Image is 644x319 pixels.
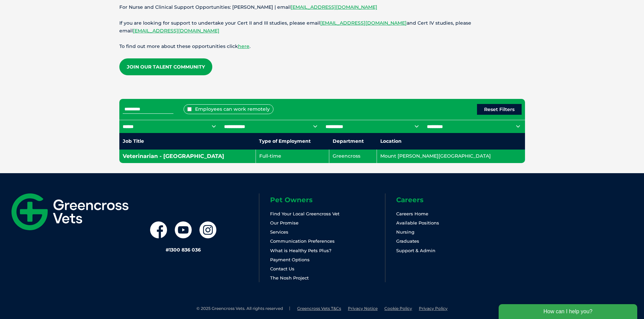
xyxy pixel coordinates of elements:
[477,104,522,115] button: Reset Filters
[377,150,525,163] td: Mount [PERSON_NAME][GEOGRAPHIC_DATA]
[259,138,311,144] nobr: Type of Employment
[329,150,377,163] td: Greencross
[270,211,339,216] a: Find Your Local Greencross Vet
[419,306,448,311] a: Privacy Policy
[348,306,378,311] a: Privacy Notice
[297,306,341,311] a: Greencross Vets T&Cs
[384,306,412,311] a: Cookie Policy
[396,238,419,244] a: Graduates
[270,229,288,235] a: Services
[270,275,309,281] a: The Nosh Project
[238,43,249,49] a: here
[270,257,310,262] a: Payment Options
[396,211,428,216] a: Careers Home
[270,266,294,271] a: Contact Us
[291,4,377,10] a: [EMAIL_ADDRESS][DOMAIN_NAME]
[270,220,299,225] a: Our Promise
[184,104,273,114] label: Employees can work remotely
[320,20,407,26] a: [EMAIL_ADDRESS][DOMAIN_NAME]
[396,220,439,225] a: Available Positions
[119,58,212,75] a: Join our Talent Community
[380,138,402,144] nobr: Location
[123,138,144,144] nobr: Job Title
[4,4,143,19] div: How can I help you?
[333,138,364,144] nobr: Department
[396,196,511,203] h6: Careers
[123,154,252,159] h4: Veterinarian - [GEOGRAPHIC_DATA]
[270,248,331,253] a: What is Healthy Pets Plus?
[133,28,219,34] a: [EMAIL_ADDRESS][DOMAIN_NAME]
[196,306,290,312] li: © 2025 Greencross Vets. All rights reserved
[270,196,385,203] h6: Pet Owners
[270,238,335,244] a: Communication Preferences
[396,248,435,253] a: Support & Admin
[119,3,525,11] p: For Nurse and Clinical Support Opportunities: [PERSON_NAME] | email
[166,247,201,253] a: #1300 836 036
[396,229,414,235] a: Nursing
[256,150,329,163] td: Full-time
[119,19,525,35] p: If you are looking for support to undertake your Cert II and III studies, please email and Cert I...
[187,107,192,111] input: Employees can work remotely
[166,247,169,253] span: #
[119,43,525,50] p: To find out more about these opportunities click .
